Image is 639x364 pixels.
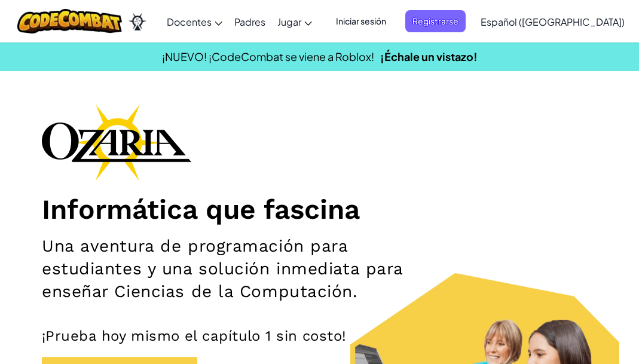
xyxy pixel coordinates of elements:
[42,327,597,345] p: ¡Prueba hoy mismo el capítulo 1 sin costo!
[128,13,147,30] img: Ozaria
[167,16,212,28] span: Docentes
[161,5,228,38] a: Docentes
[42,235,414,303] h2: Una aventura de programación para estudiantes y una solución inmediata para enseñar Ciencias de l...
[42,192,597,226] h1: Informática que fascina
[162,50,374,63] span: ¡NUEVO! ¡CodeCombat se viene a Roblox!
[17,9,122,33] img: CodeCombat logo
[42,104,191,181] img: Ozaria branding logo
[380,50,478,63] a: ¡Échale un vistazo!
[228,5,271,38] a: Padres
[405,10,466,32] button: Registrarse
[481,16,625,28] span: Español ([GEOGRAPHIC_DATA])
[475,5,631,38] a: Español ([GEOGRAPHIC_DATA])
[271,5,318,38] a: Jugar
[329,10,393,32] button: Iniciar sesión
[277,16,301,28] span: Jugar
